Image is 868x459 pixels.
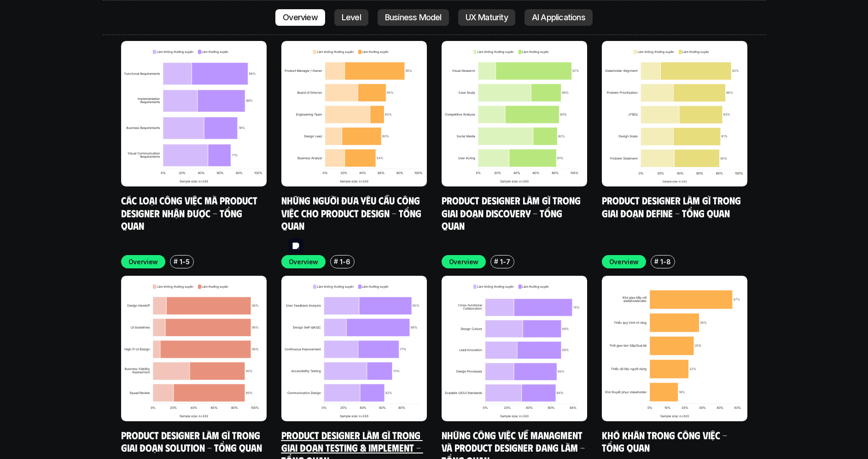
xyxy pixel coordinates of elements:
h6: # [334,258,338,265]
a: Business Model [378,9,449,26]
a: Product Designer làm gì trong giai đoạn Define - Tổng quan [602,194,743,219]
a: Overview [275,9,325,26]
p: Overview [128,257,158,267]
a: Khó khăn trong công việc - Tổng quan [602,429,729,454]
a: UX Maturity [458,9,515,26]
a: Product Designer làm gì trong giai đoạn Discovery - Tổng quan [442,194,583,232]
p: Business Model [385,13,442,22]
p: Overview [449,257,479,267]
h6: # [174,258,178,265]
p: AI Applications [532,13,585,22]
a: Các loại công việc mà Product Designer nhận được - Tổng quan [121,194,260,232]
h6: # [494,258,498,265]
p: 1-5 [180,257,189,267]
p: 1-6 [340,257,350,267]
a: AI Applications [524,9,593,26]
a: Level [334,9,368,26]
a: Những người đưa yêu cầu công việc cho Product Design - Tổng quan [281,194,424,232]
p: UX Maturity [466,13,508,22]
p: Overview [609,257,639,267]
a: Product Designer làm gì trong giai đoạn Solution - Tổng quan [121,429,262,454]
p: Overview [283,13,318,22]
p: 1-8 [660,257,670,267]
h6: # [654,258,658,265]
p: Level [342,13,361,22]
p: 1-7 [500,257,510,267]
p: Overview [289,257,319,267]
